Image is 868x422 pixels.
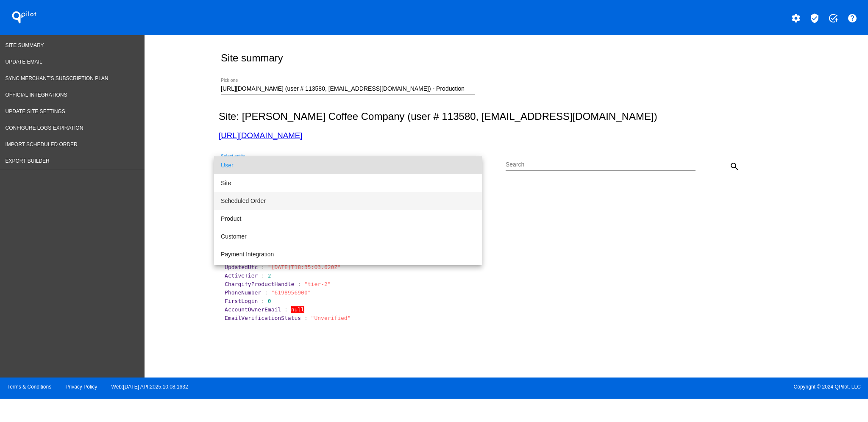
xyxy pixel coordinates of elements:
[221,156,475,174] span: User
[221,228,475,245] span: Customer
[221,210,475,228] span: Product
[221,192,475,210] span: Scheduled Order
[221,245,475,263] span: Payment Integration
[221,263,475,281] span: Shipping Integration
[221,174,475,192] span: Site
